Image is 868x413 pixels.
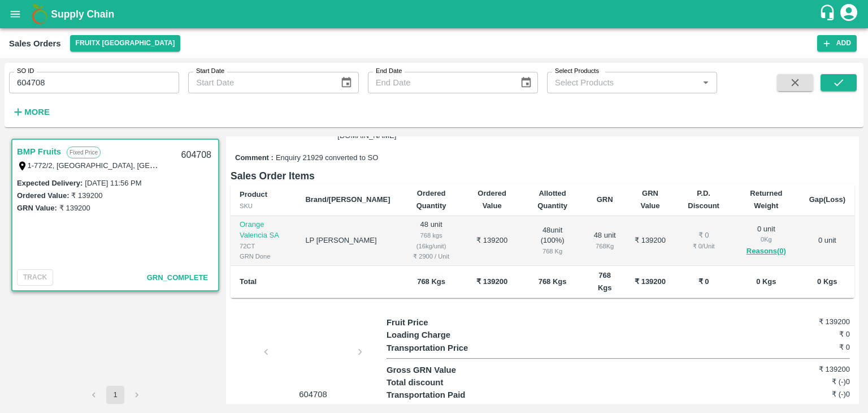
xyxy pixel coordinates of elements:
[231,168,854,184] h6: Sales Order Items
[417,277,445,286] b: 768 Kgs
[409,230,454,251] div: 768 kgs (16kg/unit)
[772,364,850,375] h6: ₹ 139200
[51,8,114,20] b: Supply Chain
[537,189,567,210] b: Allotted Quantity
[539,277,567,286] b: 768 Kgs
[296,216,399,265] td: LP [PERSON_NAME]
[59,204,90,212] label: ₹ 139200
[698,75,713,90] button: Open
[741,234,791,244] div: 0 Kg
[476,277,507,286] b: ₹ 139200
[756,277,776,286] b: 0 Kgs
[17,204,57,212] label: GRN Value:
[550,75,695,90] input: Select Products
[641,189,660,210] b: GRN Value
[684,241,723,251] div: ₹ 0 / Unit
[376,67,402,76] label: End Date
[387,329,502,341] p: Loading Charge
[24,107,50,117] strong: More
[9,102,53,122] button: More
[28,161,484,170] label: 1-772/2, [GEOGRAPHIC_DATA], [GEOGRAPHIC_DATA], [GEOGRAPHIC_DATA], [GEOGRAPHIC_DATA], [GEOGRAPHIC_...
[530,225,575,257] div: 48 unit ( 100 %)
[196,67,224,76] label: Start Date
[235,153,274,164] label: Comment :
[67,147,101,158] p: Fixed Price
[555,67,599,76] label: Select Products
[409,251,454,261] div: ₹ 2900 / Unit
[741,224,791,258] div: 0 unit
[70,35,181,51] button: Select DC
[416,189,446,210] b: Ordered Quantity
[530,246,575,256] div: 768 Kg
[147,273,208,282] span: GRN_Complete
[188,72,331,93] input: Start Date
[387,376,502,389] p: Total discount
[772,329,850,340] h6: ₹ 0
[17,191,69,200] label: Ordered Value:
[772,376,850,388] h6: ₹ (-)0
[772,342,850,353] h6: ₹ 0
[368,72,511,93] input: End Date
[817,277,837,286] b: 0 Kgs
[817,35,857,51] button: Add
[9,72,179,93] input: Enter SO ID
[635,277,666,286] b: ₹ 139200
[400,216,463,265] td: 48 unit
[593,230,616,251] div: 48 unit
[809,195,845,204] b: Gap(Loss)
[698,277,709,286] b: ₹ 0
[106,386,124,404] button: page 1
[800,216,854,265] td: 0 unit
[83,386,147,404] nav: pagination navigation
[240,190,267,199] b: Product
[271,388,355,401] p: 604708
[684,230,723,241] div: ₹ 0
[387,389,502,401] p: Transportation Paid
[597,195,613,204] b: GRN
[85,179,141,187] label: [DATE] 11:56 PM
[276,153,378,164] span: Enquiry 21929 converted to SO
[240,241,287,251] div: 72CT
[463,216,521,265] td: ₹ 139200
[2,1,28,27] button: open drawer
[9,36,61,51] div: Sales Orders
[17,67,34,76] label: SO ID
[51,6,819,22] a: Supply Chain
[741,245,791,258] button: Reasons(0)
[28,3,51,25] img: logo
[593,241,616,251] div: 768 Kg
[240,277,257,286] b: Total
[240,220,287,240] p: Orange Valencia SA
[772,316,850,328] h6: ₹ 139200
[336,72,357,93] button: Choose date
[772,389,850,400] h6: ₹ (-)0
[839,2,859,26] div: account of current user
[819,4,839,24] div: customer-support
[71,191,102,200] label: ₹ 139200
[240,201,287,211] div: SKU
[387,316,502,329] p: Fruit Price
[305,195,390,204] b: Brand/[PERSON_NAME]
[598,271,612,292] b: 768 Kgs
[17,144,61,159] a: BMP Fruits
[688,189,719,210] b: P.D. Discount
[240,251,287,261] div: GRN Done
[175,142,218,169] div: 604708
[387,364,502,376] p: Gross GRN Value
[515,72,537,93] button: Choose date
[17,179,83,187] label: Expected Delivery :
[387,342,502,354] p: Transportation Price
[626,216,675,265] td: ₹ 139200
[750,189,782,210] b: Returned Weight
[478,189,506,210] b: Ordered Value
